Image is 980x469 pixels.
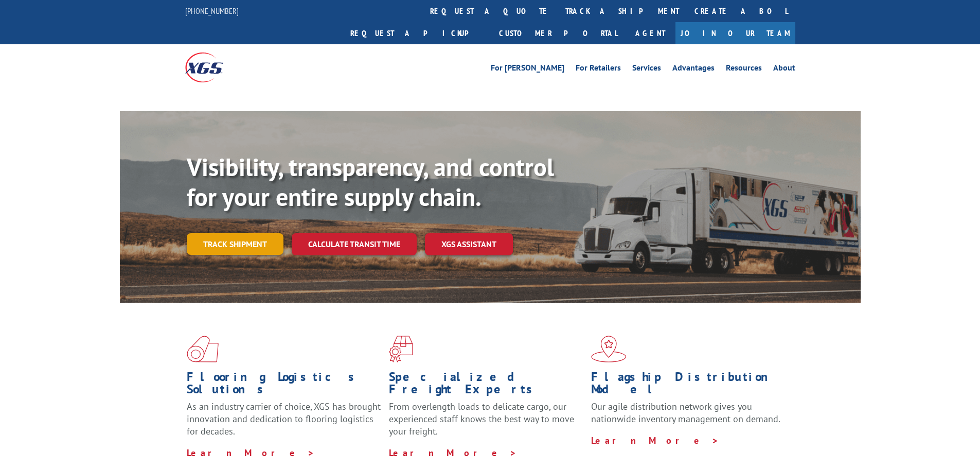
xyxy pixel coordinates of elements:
[591,435,719,446] a: Learn More >
[389,447,517,459] a: Learn More >
[187,401,381,437] span: As an industry carrier of choice, XGS has brought innovation and dedication to flooring logistics...
[187,151,554,213] b: Visibility, transparency, and control for your entire supply chain.
[292,233,417,255] a: Calculate transit time
[591,401,780,425] span: Our agile distribution network gives you nationwide inventory management on demand.
[632,64,661,75] a: Services
[773,64,795,75] a: About
[591,371,786,401] h1: Flagship Distribution Model
[187,336,219,362] img: xgs-icon-total-supply-chain-intelligence-red
[726,64,762,75] a: Resources
[576,64,621,75] a: For Retailers
[185,6,239,16] a: [PHONE_NUMBER]
[672,64,715,75] a: Advantages
[625,22,675,44] a: Agent
[389,336,413,362] img: xgs-icon-focused-on-flooring-red
[389,401,583,446] p: From overlength loads to delicate cargo, our experienced staff knows the best way to move your fr...
[491,22,625,44] a: Customer Portal
[675,22,795,44] a: Join Our Team
[187,447,315,459] a: Learn More >
[591,336,627,362] img: xgs-icon-flagship-distribution-model-red
[187,233,283,255] a: Track shipment
[187,371,381,401] h1: Flooring Logistics Solutions
[425,233,513,255] a: XGS ASSISTANT
[343,22,491,44] a: Request a pickup
[389,371,583,401] h1: Specialized Freight Experts
[491,64,564,75] a: For [PERSON_NAME]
